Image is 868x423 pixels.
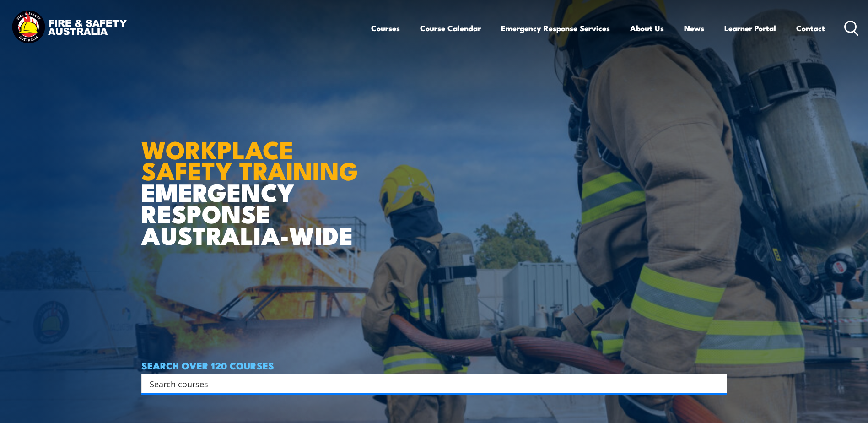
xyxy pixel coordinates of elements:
a: News [684,16,704,40]
a: Learner Portal [724,16,776,40]
a: Contact [796,16,825,40]
input: Search input [150,377,707,390]
a: Courses [371,16,400,40]
a: About Us [630,16,664,40]
a: Course Calendar [420,16,481,40]
form: Search form [151,377,709,390]
button: Search magnifier button [711,377,724,390]
h1: EMERGENCY RESPONSE AUSTRALIA-WIDE [141,115,365,245]
h4: SEARCH OVER 120 COURSES [141,360,727,370]
strong: WORKPLACE SAFETY TRAINING [141,130,358,189]
a: Emergency Response Services [501,16,610,40]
